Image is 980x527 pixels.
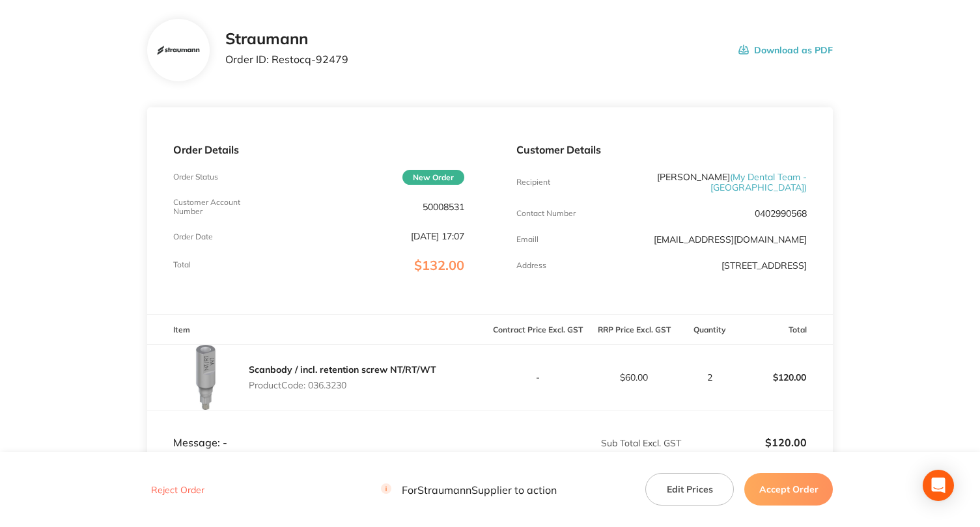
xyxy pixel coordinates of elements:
[516,178,550,187] p: Recipient
[613,172,807,193] p: [PERSON_NAME]
[411,231,464,241] p: [DATE] 17:07
[173,144,464,155] p: Order Details
[225,53,348,65] p: Order ID: Restocq- 92479
[923,470,954,501] div: Open Intercom Messenger
[645,473,734,506] button: Edit Prices
[423,202,464,212] p: 50008531
[587,372,681,383] p: $60.00
[225,30,348,48] h2: Straumann
[755,208,807,219] p: 0402990568
[516,209,576,218] p: Contact Number
[147,484,208,496] button: Reject Order
[491,372,585,383] p: -
[586,314,682,345] th: RRP Price Excl. GST
[682,437,807,448] p: $120.00
[516,144,807,155] p: Customer Details
[654,234,807,245] a: [EMAIL_ADDRESS][DOMAIN_NAME]
[738,362,833,393] p: $120.00
[173,232,213,241] p: Order Date
[173,172,218,182] p: Order Status
[147,411,490,450] td: Message: -
[682,372,736,383] p: 2
[173,260,191,269] p: Total
[744,473,833,506] button: Accept Order
[682,314,736,345] th: Quantity
[157,46,199,56] img: bzhvd2E3Zw
[414,257,464,273] span: $132.00
[516,235,539,244] p: Emaill
[173,198,270,216] p: Customer Account Number
[249,380,436,390] p: Product Code: 036.3230
[381,483,557,496] p: For Straumann Supplier to action
[738,30,833,70] button: Download as PDF
[721,260,807,271] p: [STREET_ADDRESS]
[402,170,464,185] span: New Order
[710,171,807,193] span: ( My Dental Team - [GEOGRAPHIC_DATA] )
[516,261,546,270] p: Address
[173,345,238,410] img: OHNwcnM4OA
[147,314,490,345] th: Item
[490,314,586,345] th: Contract Price Excl. GST
[249,364,436,375] a: Scanbody / incl. retention screw NT/RT/WT
[491,438,682,448] p: Sub Total Excl. GST
[737,314,833,345] th: Total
